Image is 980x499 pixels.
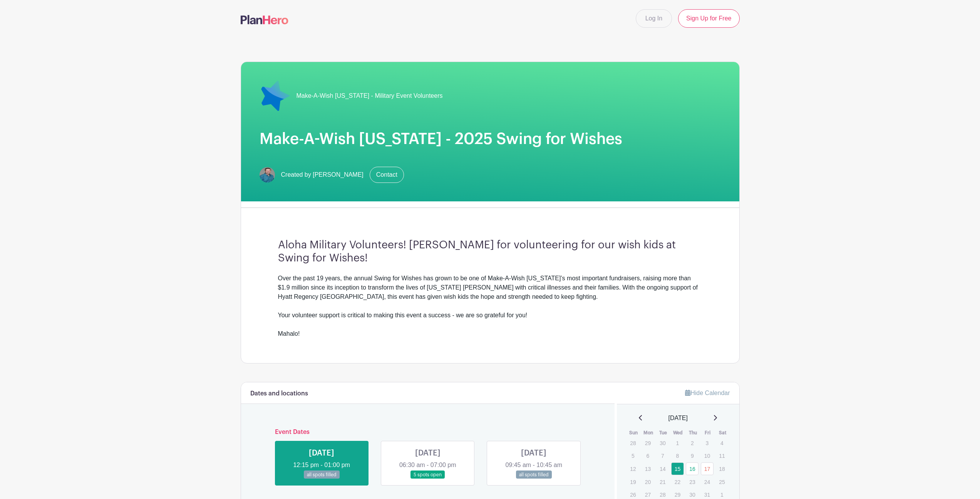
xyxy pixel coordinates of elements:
p: 25 [715,476,728,488]
h3: Aloha Military Volunteers! [PERSON_NAME] for volunteering for our wish kids at Swing for Wishes! [278,239,702,265]
a: Contact [370,167,404,183]
th: Sun [626,429,641,437]
span: Make-A-Wish [US_STATE] - Military Event Volunteers [297,91,443,100]
img: logo-507f7623f17ff9eddc593b1ce0a138ce2505c220e1c5a4e2b4648c50719b7d32.svg [241,15,288,24]
th: Sat [715,429,730,437]
a: 16 [686,462,699,475]
th: Wed [671,429,686,437]
a: Log In [636,9,672,28]
p: 14 [656,463,669,475]
p: 8 [671,450,684,462]
span: [DATE] [668,414,688,423]
p: 22 [671,476,684,488]
span: Created by [PERSON_NAME] [281,170,364,179]
p: 29 [642,437,654,449]
p: 23 [686,476,699,488]
p: 6 [642,450,654,462]
a: 15 [671,462,684,475]
a: Sign Up for Free [678,9,739,28]
p: 11 [715,450,728,462]
p: 19 [627,476,639,488]
img: will_phelps-312x214.jpg [260,167,275,183]
p: 7 [656,450,669,462]
p: 9 [686,450,699,462]
p: 30 [656,437,669,449]
p: 10 [701,450,714,462]
th: Thu [685,429,700,437]
p: 24 [701,476,714,488]
img: 18-blue-star-png-image.png [260,80,290,111]
a: 17 [701,462,714,475]
th: Tue [656,429,671,437]
div: Over the past 19 years, the annual Swing for Wishes has grown to be one of Make-A-Wish [US_STATE]... [278,274,702,338]
p: 20 [642,476,654,488]
h6: Dates and locations [250,390,308,397]
th: Fri [700,429,715,437]
p: 13 [642,463,654,475]
a: Hide Calendar [685,390,730,396]
p: 4 [715,437,728,449]
p: 18 [715,463,728,475]
h1: Make-A-Wish [US_STATE] - 2025 Swing for Wishes [260,130,721,148]
h6: Event Dates [269,429,587,436]
p: 21 [656,476,669,488]
p: 5 [627,450,639,462]
p: 3 [701,437,714,449]
th: Mon [641,429,656,437]
p: 28 [627,437,639,449]
p: 1 [671,437,684,449]
p: 2 [686,437,699,449]
p: 12 [627,463,639,475]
